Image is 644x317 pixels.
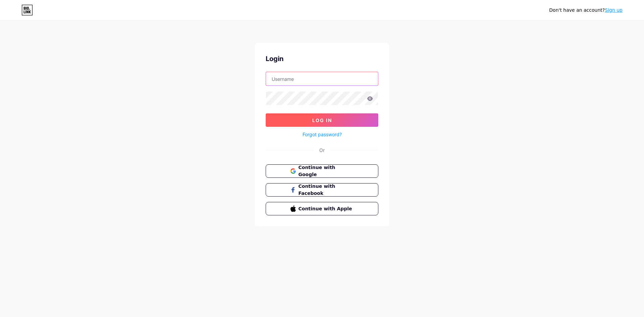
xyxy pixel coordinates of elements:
span: Continue with Google [299,164,354,178]
button: Log In [266,113,378,127]
button: Continue with Google [266,164,378,178]
input: Username [266,72,378,86]
span: Log In [312,117,332,123]
div: Login [266,54,378,64]
button: Continue with Facebook [266,183,378,197]
div: Don't have an account? [549,7,623,14]
span: Continue with Apple [299,205,354,212]
button: Continue with Apple [266,202,378,215]
div: Or [319,147,325,154]
a: Forgot password? [303,131,342,138]
span: Continue with Facebook [299,183,354,197]
a: Sign up [605,7,623,13]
